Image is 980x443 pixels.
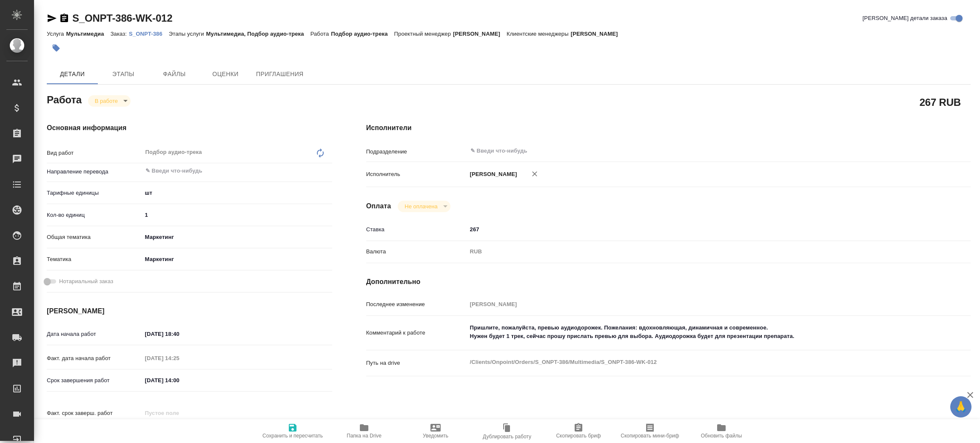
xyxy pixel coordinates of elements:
textarea: /Clients/Onpoint/Orders/S_ONPT-386/Multimedia/S_ONPT-386-WK-012 [467,355,920,369]
input: ✎ Введи что-нибудь [467,223,920,236]
p: Проектный менеджер [394,31,453,37]
button: Скопировать ссылку для ЯМессенджера [47,13,57,23]
input: ✎ Введи что-нибудь [145,166,301,176]
p: Направление перевода [47,168,142,176]
span: Этапы [103,69,144,80]
button: Open [916,150,917,152]
button: Не оплачена [402,203,440,210]
input: ✎ Введи что-нибудь [142,328,217,340]
p: Путь на drive [366,359,467,367]
h2: Работа [47,91,82,107]
h4: [PERSON_NAME] [47,306,332,316]
span: Сохранить и пересчитать [262,433,323,439]
a: S_ONPT-386 [129,30,169,37]
button: Open [328,170,329,172]
p: [PERSON_NAME] [571,31,624,37]
button: Скопировать бриф [543,419,614,443]
p: Работа [311,31,331,37]
input: ✎ Введи что-нибудь [142,374,217,386]
h4: Исполнители [366,123,971,133]
h4: Основная информация [47,123,332,133]
button: Обновить файлы [686,419,757,443]
button: В работе [92,97,120,105]
div: RUB [467,244,920,259]
span: [PERSON_NAME] детали заказа [863,14,947,23]
a: S_ONPT-386-WK-012 [72,12,172,24]
button: Добавить тэг [47,39,66,57]
input: Пустое поле [467,298,920,310]
span: Дублировать работу [483,434,531,440]
span: Уведомить [423,433,448,439]
span: Обновить файлы [701,433,742,439]
span: Нотариальный заказ [59,277,113,286]
p: S_ONPT-386 [129,31,169,37]
p: [PERSON_NAME] [467,170,517,179]
div: В работе [398,201,450,212]
p: Общая тематика [47,233,142,241]
p: Кол-во единиц [47,211,142,219]
span: 🙏 [954,398,968,416]
button: Дублировать работу [471,419,543,443]
p: [PERSON_NAME] [453,31,507,37]
div: В работе [88,95,131,107]
span: Оценки [205,69,246,80]
input: Пустое поле [142,352,217,364]
p: Срок завершения работ [47,376,142,385]
p: Исполнитель [366,170,467,179]
span: Приглашения [256,69,304,80]
input: ✎ Введи что-нибудь [470,146,889,156]
input: Пустое поле [142,407,217,419]
p: Клиентские менеджеры [507,31,571,37]
div: шт [142,186,332,200]
p: Ставка [366,225,467,234]
button: Уведомить [400,419,471,443]
p: Тарифные единицы [47,189,142,197]
p: Услуга [47,31,66,37]
button: 🙏 [950,396,971,417]
p: Факт. дата начала работ [47,354,142,363]
p: Мультимедиа [66,31,110,37]
span: Детали [52,69,93,80]
h4: Дополнительно [366,277,971,287]
p: Заказ: [111,31,129,37]
span: Скопировать бриф [556,433,601,439]
div: Маркетинг [142,252,332,267]
button: Сохранить и пересчитать [257,419,328,443]
p: Дата начала работ [47,330,142,338]
button: Удалить исполнителя [525,165,544,183]
p: Факт. срок заверш. работ [47,409,142,417]
span: Скопировать мини-бриф [621,433,679,439]
span: Папка на Drive [347,433,382,439]
h4: Оплата [366,201,391,211]
div: Маркетинг [142,230,332,244]
button: Скопировать ссылку [59,13,69,23]
button: Папка на Drive [328,419,400,443]
p: Мультимедиа, Подбор аудио-трека [206,31,311,37]
p: Этапы услуги [169,31,206,37]
p: Последнее изменение [366,300,467,309]
p: Подразделение [366,148,467,156]
span: Файлы [154,69,195,80]
p: Комментарий к работе [366,329,467,337]
textarea: Пришлите, пожалуйста, превью аудиодорожек. Пожелания: вдохновляющая, динамичная и современное. Ну... [467,321,920,344]
p: Валюта [366,247,467,256]
input: ✎ Введи что-нибудь [142,209,332,221]
p: Тематика [47,255,142,264]
h2: 267 RUB [920,95,961,109]
p: Подбор аудио-трека [331,31,394,37]
button: Скопировать мини-бриф [614,419,686,443]
p: Вид работ [47,149,142,157]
